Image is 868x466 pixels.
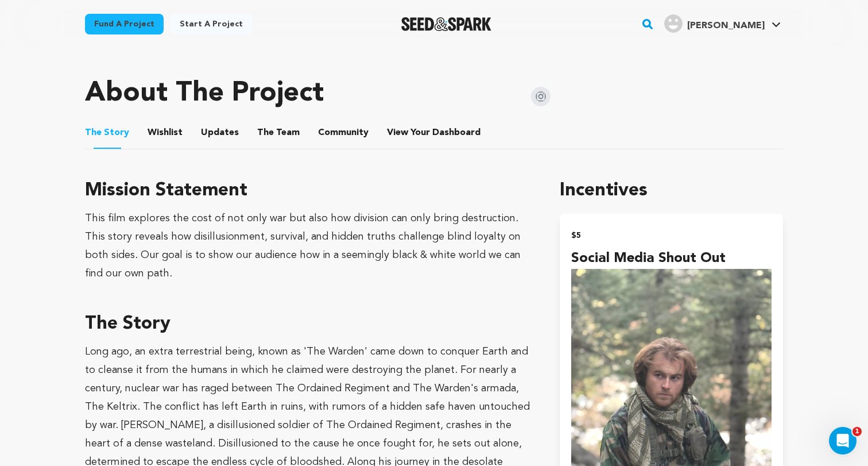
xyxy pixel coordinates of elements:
span: Your [387,126,483,140]
img: user.png [664,14,683,33]
a: Start a project [170,14,252,34]
h2: $5 [571,228,772,244]
span: Story [85,126,129,140]
img: Seed&Spark Logo Dark Mode [401,17,491,31]
h1: Incentives [560,177,783,205]
span: The [257,126,274,140]
h1: About The Project [85,80,324,107]
div: This film explores the cost of not only war but also how division can only bring destruction. Thi... [85,209,532,283]
span: Wishlist [148,126,183,140]
a: Seed&Spark Homepage [401,17,491,31]
span: Updates [201,126,239,140]
h4: Social Media Shout Out [571,248,772,269]
iframe: Intercom live chat [829,427,857,455]
img: Seed&Spark Instagram Icon [531,87,551,106]
a: ViewYourDashboard [387,126,483,140]
div: Doyle K.'s Profile [664,14,765,33]
h3: The Story [85,310,532,338]
span: Doyle K.'s Profile [662,12,783,36]
a: Fund a project [85,14,164,34]
span: [PERSON_NAME] [687,21,765,30]
span: 1 [852,427,862,436]
h3: Mission Statement [85,177,532,205]
span: Team [257,126,300,140]
span: The [85,126,102,140]
span: Dashboard [432,126,480,140]
a: Doyle K.'s Profile [662,12,783,33]
span: Community [318,126,369,140]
